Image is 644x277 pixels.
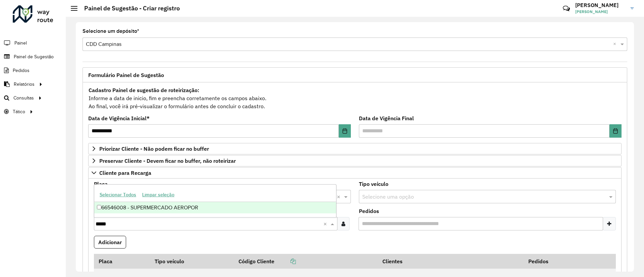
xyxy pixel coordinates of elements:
h3: [PERSON_NAME] [575,2,626,8]
th: Código Cliente [234,254,378,268]
label: Data de Vigência Final [359,114,414,122]
span: Painel de Sugestão [14,53,54,60]
th: Pedidos [524,254,587,268]
a: Preservar Cliente - Devem ficar no buffer, não roteirizar [88,155,622,166]
span: Consultas [13,94,34,101]
span: Clear all [613,40,619,48]
label: Tipo veículo [359,180,388,188]
strong: Cadastro Painel de sugestão de roteirização: [89,87,199,93]
label: Placa [94,180,108,188]
a: Priorizar Cliente - Não podem ficar no buffer [88,143,622,154]
label: Data de Vigência Inicial [88,114,150,122]
span: Pedidos [13,67,30,74]
button: Choose Date [609,124,622,138]
span: Relatórios [14,81,35,88]
a: Cliente para Recarga [88,167,622,179]
button: Selecionar Todos [97,190,139,200]
th: Tipo veículo [150,254,234,268]
span: Priorizar Cliente - Não podem ficar no buffer [99,146,209,151]
span: Painel [14,40,27,47]
th: Placa [94,254,150,268]
span: Clear all [337,193,342,201]
span: Tático [13,108,25,115]
div: 66546008 - SUPERMERCADO AEROPOR [94,202,336,213]
span: Clear all [323,220,329,228]
label: Selecione um depósito [83,27,139,35]
button: Choose Date [339,124,351,138]
label: Pedidos [359,207,379,215]
div: Informe a data de inicio, fim e preencha corretamente os campos abaixo. Ao final, você irá pré-vi... [88,86,622,111]
span: Preservar Cliente - Devem ficar no buffer, não roteirizar [99,158,236,163]
a: Copiar [274,258,296,265]
h2: Painel de Sugestão - Criar registro [77,5,180,12]
span: Cliente para Recarga [99,170,151,176]
a: Contato Rápido [559,1,574,16]
button: Adicionar [94,236,126,249]
ng-dropdown-panel: Options list [94,184,336,217]
button: Limpar seleção [139,190,177,200]
span: [PERSON_NAME] [575,9,626,15]
span: Formulário Painel de Sugestão [88,72,164,78]
th: Clientes [378,254,524,268]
